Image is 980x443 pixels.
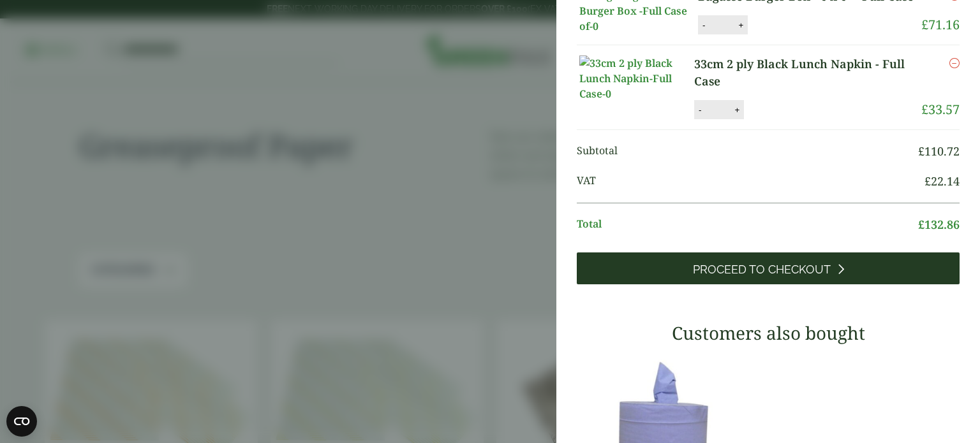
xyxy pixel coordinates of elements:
a: 33cm 2 ply Black Lunch Napkin - Full Case [694,55,921,90]
bdi: 33.57 [921,101,960,118]
button: - [699,20,709,31]
img: 33cm 2 ply Black Lunch Napkin-Full Case-0 [579,55,694,101]
span: VAT [577,173,924,190]
bdi: 71.16 [921,16,960,33]
span: £ [921,16,928,33]
span: £ [918,217,924,232]
bdi: 132.86 [918,217,960,232]
span: Subtotal [577,143,918,160]
button: + [734,20,747,31]
button: - [695,105,705,115]
bdi: 110.72 [918,143,960,159]
span: £ [924,173,931,189]
span: Proceed to Checkout [693,263,831,277]
button: + [731,105,743,115]
span: Total [577,216,918,233]
bdi: 22.14 [924,173,960,189]
span: £ [918,143,924,159]
a: Remove this item [949,55,960,71]
a: Proceed to Checkout [577,252,960,284]
span: £ [921,101,928,118]
h3: Customers also bought [577,323,960,344]
button: Open CMP widget [6,406,37,437]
